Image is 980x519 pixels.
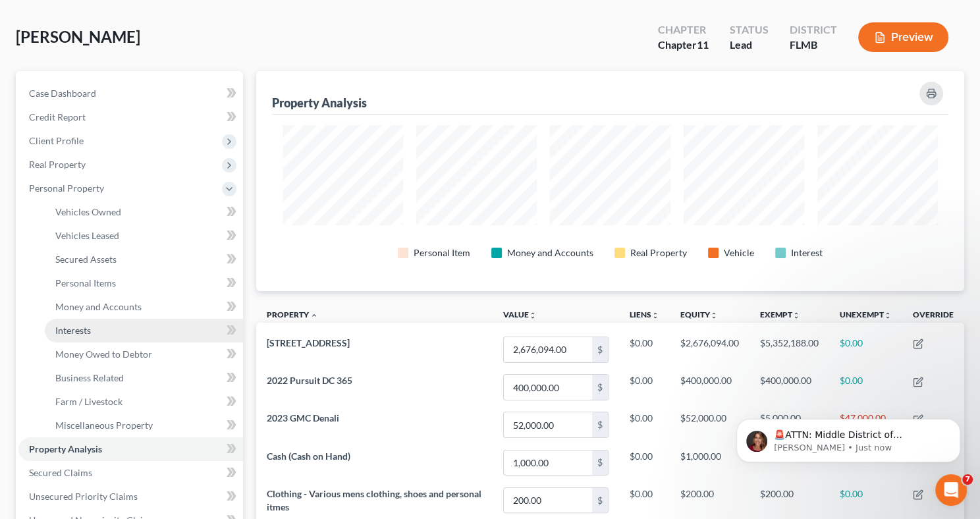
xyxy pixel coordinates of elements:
td: $2,676,094.00 [670,331,749,368]
span: Interests [55,325,91,336]
span: Personal Property [29,182,104,194]
a: Unexemptunfold_more [840,310,892,319]
td: $0.00 [619,406,670,444]
div: Lead [730,38,769,53]
a: Money and Accounts [45,295,243,319]
a: Vehicles Leased [45,224,243,248]
span: Farm / Livestock [55,396,122,407]
a: Secured Assets [45,248,243,271]
td: $0.00 [619,331,670,368]
span: Clothing - Various mens clothing, shoes and personal itmes [267,488,481,512]
span: Case Dashboard [29,88,96,99]
td: $0.00 [619,481,670,519]
input: 0.00 [504,412,592,437]
span: Money Owed to Debtor [55,348,152,360]
a: Vehicles Owned [45,200,243,224]
div: FLMB [790,38,837,53]
div: Vehicle [724,246,754,259]
a: Equityunfold_more [680,310,718,319]
a: Property Analysis [18,437,243,461]
div: $ [592,337,608,362]
span: 2023 GMC Denali [267,412,339,423]
a: Personal Items [45,271,243,295]
span: 7 [962,474,973,485]
a: Exemptunfold_more [760,310,800,319]
div: Personal Item [414,246,470,259]
i: unfold_more [651,312,659,319]
span: Unsecured Priority Claims [29,491,138,502]
div: $ [592,488,608,513]
span: Client Profile [29,135,84,146]
i: unfold_more [710,312,718,319]
span: Secured Claims [29,467,92,478]
span: Vehicles Leased [55,230,119,241]
input: 0.00 [504,488,592,513]
div: Interest [791,246,823,259]
span: Property Analysis [29,443,102,454]
div: Money and Accounts [507,246,593,259]
a: Liensunfold_more [630,310,659,319]
td: $0.00 [619,368,670,406]
span: 11 [697,38,709,51]
span: Vehicles Owned [55,206,121,217]
div: $ [592,412,608,437]
td: $200.00 [670,481,749,519]
td: $0.00 [619,444,670,481]
a: Miscellaneous Property [45,414,243,437]
div: District [790,22,837,38]
span: [STREET_ADDRESS] [267,337,350,348]
td: $400,000.00 [749,368,829,406]
th: Override [902,302,964,331]
div: Status [730,22,769,38]
iframe: Intercom notifications message [717,391,980,483]
i: unfold_more [884,312,892,319]
a: Farm / Livestock [45,390,243,414]
button: Preview [858,22,948,52]
a: Unsecured Priority Claims [18,485,243,508]
a: Secured Claims [18,461,243,485]
input: 0.00 [504,337,592,362]
a: Property expand_less [267,310,318,319]
a: Business Related [45,366,243,390]
span: 2022 Pursuit DC 365 [267,375,352,386]
span: Real Property [29,159,86,170]
i: unfold_more [529,312,537,319]
span: Credit Report [29,111,86,123]
i: expand_less [310,312,318,319]
span: Personal Items [55,277,116,288]
div: Chapter [658,38,709,53]
span: Cash (Cash on Hand) [267,451,350,462]
div: Real Property [630,246,687,259]
a: Case Dashboard [18,82,243,105]
td: $400,000.00 [670,368,749,406]
i: unfold_more [792,312,800,319]
a: Credit Report [18,105,243,129]
div: $ [592,451,608,476]
td: $1,000.00 [670,444,749,481]
td: $0.00 [829,331,902,368]
span: Business Related [55,372,124,383]
a: Valueunfold_more [503,310,537,319]
td: $0.00 [829,368,902,406]
td: $0.00 [829,481,902,519]
div: Chapter [658,22,709,38]
input: 0.00 [504,451,592,476]
td: $200.00 [749,481,829,519]
a: Money Owed to Debtor [45,342,243,366]
span: [PERSON_NAME] [16,27,140,46]
span: Money and Accounts [55,301,142,312]
div: Property Analysis [272,95,367,111]
input: 0.00 [504,375,592,400]
a: Interests [45,319,243,342]
span: Secured Assets [55,254,117,265]
div: $ [592,375,608,400]
iframe: Intercom live chat [935,474,967,506]
td: $5,352,188.00 [749,331,829,368]
span: Miscellaneous Property [55,420,153,431]
td: $52,000.00 [670,406,749,444]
